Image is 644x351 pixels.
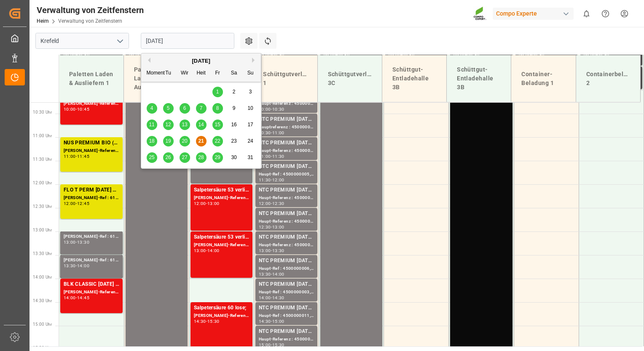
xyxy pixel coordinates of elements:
div: Wählen Sie Samstag, 30. August 2025 [229,152,239,163]
div: - [206,249,207,253]
div: 11:00 [259,154,271,158]
span: 24 [247,138,253,144]
div: 10:45 [77,107,89,111]
span: 12:30 Uhr [33,204,52,209]
span: 22 [215,138,220,144]
div: 10:30 [259,131,271,135]
div: 15:30 [272,343,284,347]
div: NTC PREMIUM [DATE]+3+TE BULK; [259,210,314,218]
div: Wählen Dienstag, 19. August 2025 [163,136,174,146]
div: Wählen Donnerstag, 7. August 2025 [196,103,207,114]
div: NTC PREMIUM [DATE]+3+TE BULK; [259,327,314,336]
div: NUS PREMIUM BIO (2024) 10L(x60) PL,FR*PD; EST TE-MAX BS 11-48 300kg (x2) BB; BFL P-MAX SL 20L (X4... [64,139,119,147]
div: Container-Beladung 1 [518,66,569,91]
span: 5 [167,105,170,111]
div: Wählen Sie Samstag, 2. August 2025 [229,87,239,97]
div: 14:00 [64,296,76,300]
div: Schüttgut-Entladehalle 3B [453,62,504,95]
div: Wählen Dienstag, 12. August 2025 [163,120,174,130]
span: 31 [247,154,253,160]
div: Sa [229,68,239,79]
div: Hauptreferenz : 4500000000, 2000000014; [259,124,314,131]
span: 17 [247,122,253,128]
div: Wählen Sie Montag, 18. August 2025 [147,136,157,146]
button: 0 neue Benachrichtigungen anzeigen [577,4,596,23]
div: Wählen Sie Mittwoch, 13. August 2025 [180,120,190,130]
div: 15:00 [272,319,284,323]
div: Wählen Donnerstag, 14. August 2025 [196,120,207,130]
span: 20 [182,138,187,144]
span: 15 [215,122,220,128]
div: Schüttgutverladehalle 3C [325,66,375,91]
div: NTC PREMIUM [DATE]+3+TE BULK; [259,162,314,171]
span: 8 [216,105,219,111]
div: - [271,131,272,135]
div: Su [245,68,256,79]
button: Compo Experte [493,5,577,21]
div: 14:00 [207,249,220,253]
div: Schüttgutverladehalle 1 [260,66,310,91]
input: Typ zum Suchen/Auswählen [35,33,129,49]
div: - [76,202,77,205]
div: Haupt-Referenz : 4500000008, 2000000014; [259,194,314,202]
div: Containerbeladung 2 [583,66,633,91]
span: 13:30 Uhr [33,251,52,256]
div: Wählen Sie Mittwoch, 27. August 2025 [180,152,190,163]
div: 14:30 [272,296,284,300]
div: Wählen Donnerstag, 21. August 2025 [196,136,207,146]
a: Heim [37,18,49,24]
span: 14:00 Uhr [33,275,52,279]
div: NTC PREMIUM [DATE]+3+TE BULK; [259,139,314,147]
div: Haupt-Ref : 4500000005, 2000000014; [259,171,314,178]
div: NTC PREMIUM [DATE]+3+TE BULK; [259,233,314,242]
div: 14:30 [259,319,271,323]
div: Wählen Freitag, 29. August 2025 [212,152,223,163]
div: Haupt-Ref : 4500000011, 2000000014; [259,312,314,319]
div: Salpetersäure 60 lose; [194,304,249,312]
div: NTC PREMIUM [DATE]+3+TE BULK; [259,304,314,312]
div: 13:00 [259,249,271,253]
span: 14 [198,122,204,128]
div: - [271,249,272,253]
div: Wählen Mittwoch, 6. August 2025 [180,103,190,114]
span: 10 [247,105,253,111]
span: 30 [231,154,236,160]
div: Haupt-Referenz : 4500000002, 2000000014; [259,147,314,154]
div: 14:45 [77,296,89,300]
div: Haupt-Ref : 4500000006, 2000000014; [259,265,314,272]
div: [PERSON_NAME]-Referenz : 6100001272, 2000001102; 2000000777; 2000001102; [64,147,119,154]
div: 13:30 [64,264,76,268]
div: Haupt-Ref : 4500000003, 2000000014; [259,289,314,296]
div: NTC PREMIUM [DATE]+3+TE BULK; [259,280,314,289]
div: - [76,107,77,111]
div: 13:00 [207,202,220,205]
div: [PERSON_NAME]-Referenz : 6100001278, 2000000946; [64,289,119,296]
div: Wählen Sie Montag, 4. August 2025 [147,103,157,114]
div: 12:30 [272,202,284,205]
div: Haupt-Referenz : 4500000010, 2000000014; [259,218,314,225]
button: Menü öffnen [113,35,126,48]
span: 12:00 Uhr [33,181,52,185]
div: Wählen Sie Mittwoch, 20. August 2025 [180,136,190,146]
div: Monat 2025-08 [144,84,259,166]
div: 11:30 [259,178,271,182]
span: 13 [182,122,187,128]
span: 10:30 Uhr [33,110,52,114]
div: 14:00 [259,296,271,300]
div: 13:00 [64,240,76,244]
div: - [76,296,77,300]
font: Compo Experte [496,9,537,18]
div: 12:00 [194,202,206,205]
div: Wählen Sie Montag, 11. August 2025 [147,120,157,130]
div: Haupt-Referenz : 4500000007, 2000000014; [259,336,314,343]
div: [PERSON_NAME]-Referenz : 6100001320, 2000001144; [194,312,249,319]
span: 14:30 Uhr [33,298,52,303]
div: [PERSON_NAME]-Referenz : 6100001197, 2000001069; [194,194,249,202]
div: 14:00 [272,272,284,276]
div: Schüttgut-Entladehalle 3B [389,62,440,95]
div: Wählen Freitag, 8. August 2025 [212,103,223,114]
div: 15:30 [207,319,220,323]
div: Wählen Dienstag, 26. August 2025 [163,152,174,163]
div: 13:30 [259,272,271,276]
div: - [271,272,272,276]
